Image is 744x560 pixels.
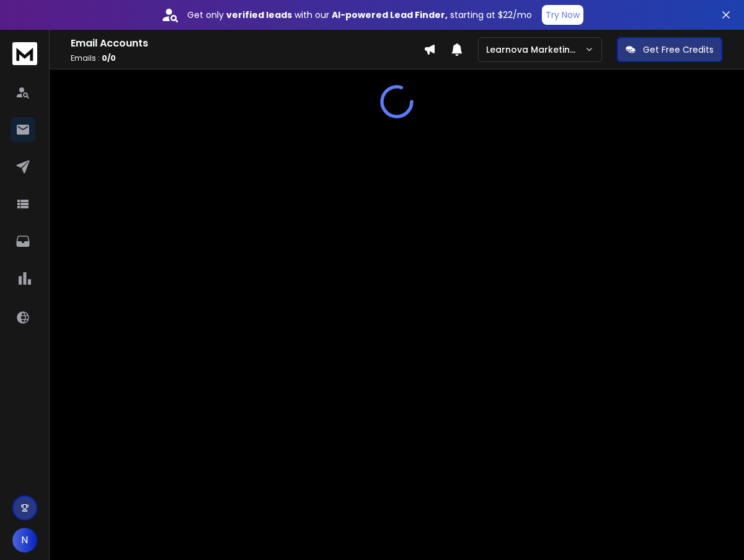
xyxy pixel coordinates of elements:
[643,43,714,56] p: Get Free Credits
[187,9,532,21] p: Get only with our starting at $22/mo
[12,42,37,65] img: logo
[12,528,37,553] button: N
[71,53,423,63] p: Emails :
[546,9,580,21] p: Try Now
[542,5,583,25] button: Try Now
[71,36,423,51] h1: Email Accounts
[102,53,116,63] span: 0 / 0
[226,9,292,21] strong: verified leads
[332,9,448,21] strong: AI-powered Lead Finder,
[617,37,722,62] button: Get Free Credits
[486,43,585,56] p: Learnova Marketing Emails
